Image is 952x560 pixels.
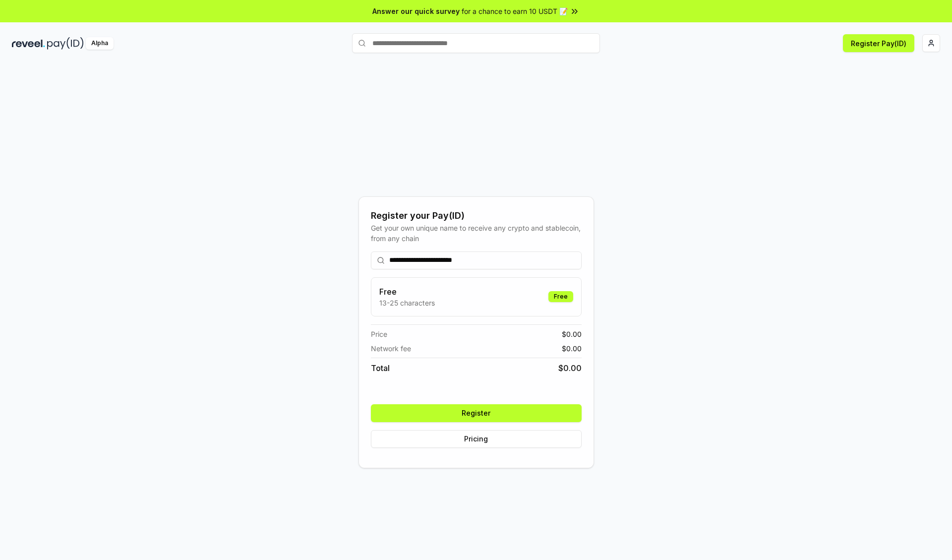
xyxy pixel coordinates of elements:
[372,6,460,16] span: Answer our quick survey
[371,362,390,374] span: Total
[86,37,114,50] div: Alpha
[371,404,582,422] button: Register
[371,209,582,223] div: Register your Pay(ID)
[562,343,582,354] span: $ 0.00
[47,37,84,50] img: pay_id
[12,37,45,50] img: reveel_dark
[843,34,914,52] button: Register Pay(ID)
[379,286,435,298] h3: Free
[462,6,568,16] span: for a chance to earn 10 USDT 📝
[371,343,411,354] span: Network fee
[562,329,582,339] span: $ 0.00
[558,362,582,374] span: $ 0.00
[371,223,582,244] div: Get your own unique name to receive any crypto and stablecoin, from any chain
[548,291,573,302] div: Free
[379,298,435,308] p: 13-25 characters
[371,430,582,448] button: Pricing
[371,329,387,339] span: Price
